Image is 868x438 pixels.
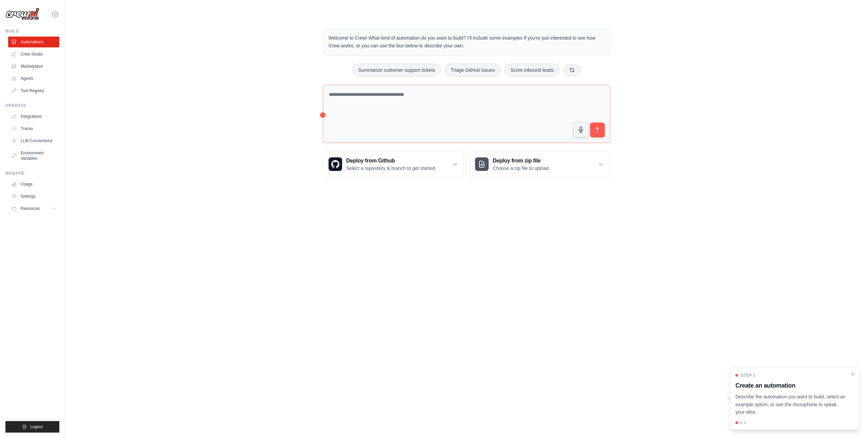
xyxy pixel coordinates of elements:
h3: Deploy from zip file [493,157,550,165]
a: Integrations [8,111,59,122]
span: Step 1 [741,373,755,378]
a: Tool Registry [8,85,59,96]
a: Environment Variables [8,148,59,164]
button: Logout [5,421,59,433]
a: LLM Connections [8,135,59,146]
a: Marketplace [8,61,59,72]
button: Close walkthrough [850,371,855,377]
div: Build [5,28,59,34]
button: Resources [8,203,59,214]
a: Usage [8,179,59,190]
a: Crew Studio [8,49,59,60]
h3: Create an automation [735,381,846,390]
p: Choose a zip file to upload. [493,165,550,172]
p: Welcome to Crew! What kind of automation do you want to build? I'll include some examples if you'... [329,34,605,50]
div: Manage [5,171,59,176]
iframe: Chat Widget [834,406,868,438]
h3: Deploy from Github [346,157,436,165]
span: Logout [30,424,43,430]
span: Resources [21,206,40,211]
a: Automations [8,37,59,47]
a: Agents [8,73,59,84]
button: Score inbound leads [505,64,559,76]
button: Summarize customer support tickets [353,64,441,76]
img: Logo [5,8,39,21]
button: Triage GitHub issues [445,64,500,76]
p: Select a repository & branch to get started. [346,165,436,172]
a: Traces [8,123,59,134]
a: Settings [8,191,59,202]
div: Operate [5,103,59,108]
p: Describe the automation you want to build, select an example option, or use the microphone to spe... [735,393,846,416]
